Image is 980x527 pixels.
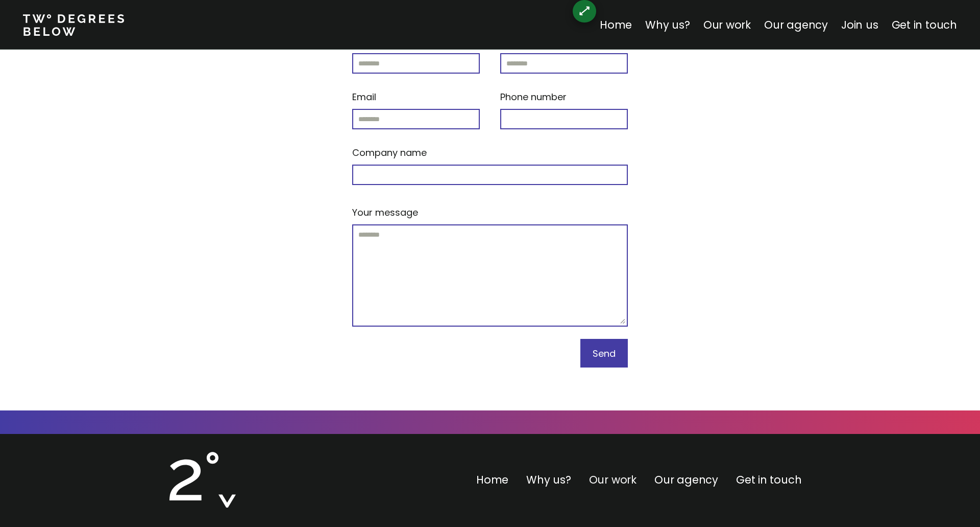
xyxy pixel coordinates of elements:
textarea: Your message [352,224,628,327]
div: ⟷ [576,3,593,20]
p: Phone number [500,90,567,104]
p: Email [352,90,376,104]
input: Phone number [500,109,628,129]
input: Company name [352,165,628,185]
a: Our work [703,17,751,32]
a: Home [600,17,632,32]
p: Company name [352,146,427,159]
input: Last name [500,53,628,74]
button: Send [580,339,628,368]
span: Send [593,347,616,360]
a: Why us? [645,17,690,32]
a: Join us [841,17,878,32]
a: Home [476,472,508,487]
a: Get in touch [736,472,801,487]
a: Our work [589,472,636,487]
a: Our agency [764,17,828,32]
a: Why us? [526,472,571,487]
a: Our agency [654,472,718,487]
input: First name [352,53,480,74]
a: Get in touch [892,17,957,32]
p: Your message [352,205,418,219]
input: Email [352,109,480,129]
